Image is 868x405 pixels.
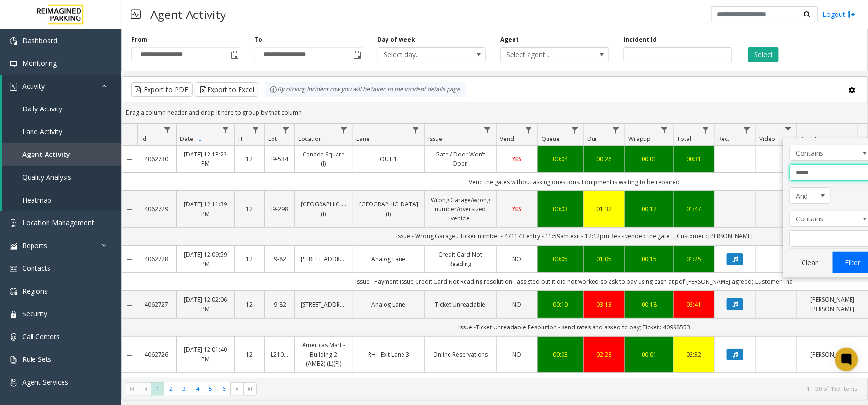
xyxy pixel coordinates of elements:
a: NO [502,300,531,309]
img: 'icon' [10,311,17,318]
button: Export to PDF [131,82,193,97]
img: 'icon' [10,83,17,91]
label: Day of week [378,35,416,44]
span: Total [677,135,691,143]
span: Lot [268,135,277,143]
span: YES [512,155,522,163]
a: OUT 1 [359,155,418,164]
a: 12 [241,350,258,359]
a: [DATE] 12:01:40 PM [182,345,228,363]
a: 00:26 [590,155,619,164]
span: Lane Activity [22,127,62,136]
h3: Agent Activity [145,2,231,26]
span: Page 4 [191,382,204,395]
a: 4062730 [143,155,170,164]
a: 00:01 [631,155,667,164]
label: From [131,35,147,44]
span: Security [22,309,47,318]
span: Page 5 [204,382,217,395]
div: 01:25 [679,254,708,264]
a: Online Reservations [431,350,490,359]
a: 12 [241,155,258,164]
span: Select agent... [501,48,587,62]
span: Page 6 [217,382,230,395]
span: And [790,188,822,203]
label: Agent [500,35,519,44]
a: 00:12 [631,204,667,214]
a: Id Filter Menu [161,124,174,137]
a: 00:15 [631,254,667,264]
a: Collapse Details [122,156,137,164]
a: Collapse Details [122,206,137,214]
a: NO [502,254,531,264]
a: [PERSON_NAME] [803,350,863,359]
span: Go to the last page [243,382,257,396]
a: Collapse Details [122,301,137,309]
a: Rec. Filter Menu [740,124,754,137]
span: Sortable [196,135,204,143]
span: Lane [356,135,370,143]
a: I9-82 [271,254,289,264]
a: 01:47 [679,204,708,214]
a: Analog Lane [359,300,418,309]
span: Contacts [22,264,50,273]
a: 00:10 [544,300,578,309]
a: NO [502,350,531,359]
div: 02:32 [679,350,708,359]
div: 00:05 [544,254,578,264]
span: Location Management [22,218,94,227]
a: [DATE] 12:13:22 PM [182,150,228,168]
a: 01:05 [590,254,619,264]
a: Lot Filter Menu [279,124,292,137]
label: To [255,35,262,44]
a: Date Filter Menu [219,124,232,137]
a: Vend Filter Menu [522,124,535,137]
a: 00:01 [631,350,667,359]
span: Id [141,135,146,143]
a: 00:04 [544,155,578,164]
span: Contains [790,211,855,227]
span: Page 3 [178,382,191,395]
span: Agent Activity [22,150,70,159]
span: Go to the next page [230,382,243,396]
span: Toggle popup [229,48,240,62]
img: 'icon' [10,288,17,296]
a: 12 [241,300,258,309]
div: 00:03 [544,204,578,214]
div: 03:41 [679,300,708,309]
a: [PERSON_NAME] [PERSON_NAME] [803,295,863,313]
div: 01:32 [590,204,619,214]
div: Drag a column header and drop it here to group by that column [122,104,868,121]
span: Reports [22,241,47,250]
span: Toggle popup [352,48,363,62]
a: YES [502,155,531,164]
a: Total Filter Menu [699,124,712,137]
span: Monitoring [22,59,57,68]
a: 4062728 [143,254,170,264]
span: Quality Analysis [22,172,71,182]
img: 'icon' [10,356,17,364]
a: Lane Filter Menu [409,124,422,137]
a: Wrong Garage/wrong number/oversized vehicle [431,195,490,223]
a: Agent Filter Menu [853,124,867,137]
span: Issue [428,135,442,143]
img: 'icon' [10,37,17,45]
span: Regions [22,286,48,296]
a: Wrapup Filter Menu [658,124,671,137]
span: YES [512,205,522,213]
span: Dur [587,135,597,143]
label: Incident Id [624,35,657,44]
img: 'icon' [10,265,17,273]
a: [STREET_ADDRESS] [301,300,347,309]
a: [GEOGRAPHIC_DATA] (I) [359,200,418,218]
a: [STREET_ADDRESS] [301,254,347,264]
a: 03:13 [590,300,619,309]
a: 00:18 [631,300,667,309]
span: NO [513,350,522,358]
a: 00:31 [679,155,708,164]
a: Collapse Details [122,256,137,264]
